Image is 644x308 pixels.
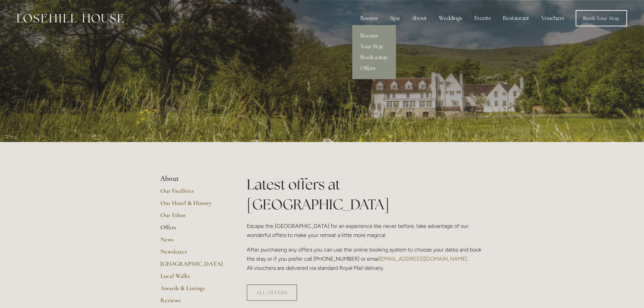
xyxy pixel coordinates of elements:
[160,187,225,199] a: Our Facilities
[160,223,225,236] a: Offers
[160,284,225,297] a: Awards & Listings
[385,11,405,25] div: Spa
[160,272,225,284] a: Local Walks
[576,10,627,26] a: Book Your Stay
[497,11,535,25] div: Restaurant
[160,174,225,183] li: About
[160,260,225,272] a: [GEOGRAPHIC_DATA]
[17,14,124,23] img: Losehill House
[536,11,570,25] a: Vouchers
[247,174,484,214] h1: Latest offers at [GEOGRAPHIC_DATA]
[160,199,225,211] a: Our Hotel & History
[469,11,496,25] div: Events
[160,211,225,223] a: Our Ethos
[352,30,396,41] a: Rooms
[379,256,467,262] a: [EMAIL_ADDRESS][DOMAIN_NAME]
[352,52,396,63] a: Book a stay
[247,284,297,301] a: ALL OFFERS
[352,41,396,52] a: Your Stay
[160,236,225,248] a: News
[406,11,432,25] div: About
[355,11,383,25] div: Rooms
[434,11,468,25] div: Weddings
[352,63,396,74] a: Offers
[160,248,225,260] a: Newsletter
[247,221,484,240] p: Escape the [GEOGRAPHIC_DATA] for an experience like never before, take advantage of our wonderful...
[247,245,484,273] p: After purchasing any offers you can use the online booking system to choose your dates and book t...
